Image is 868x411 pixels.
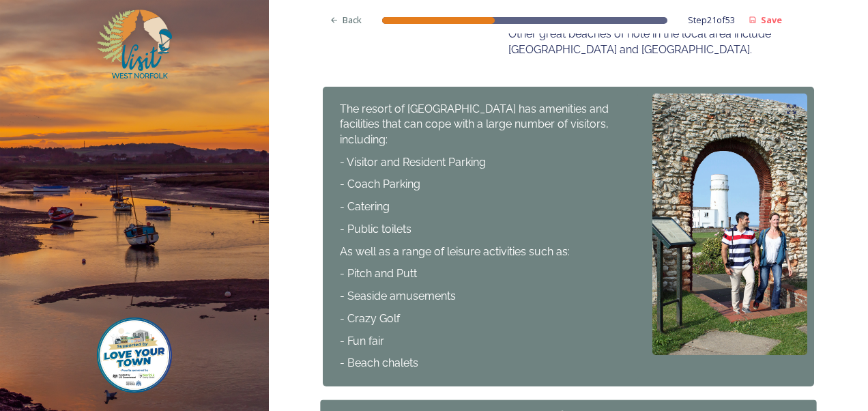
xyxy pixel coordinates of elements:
span: Step 21 of 53 [688,14,735,27]
p: Other great beaches of note in the local area include [GEOGRAPHIC_DATA] and [GEOGRAPHIC_DATA]. [508,27,797,57]
span: - Seaside amusements [340,289,456,302]
span: - Visitor and Resident Parking [340,156,486,169]
span: - Beach chalets [340,356,418,369]
span: - Coach Parking [340,178,420,190]
span: As well as a range of leisure activities such as: [340,245,570,258]
span: - Fun fair [340,335,384,348]
span: - Crazy Golf [340,312,400,325]
span: - Catering [340,200,390,213]
span: The resort of [GEOGRAPHIC_DATA] has amenities and facilities that can cope with a large number of... [340,102,611,146]
strong: Save [761,14,782,26]
span: Back [343,14,362,27]
span: - Pitch and Putt [340,267,417,280]
span: - Public toilets [340,223,411,236]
